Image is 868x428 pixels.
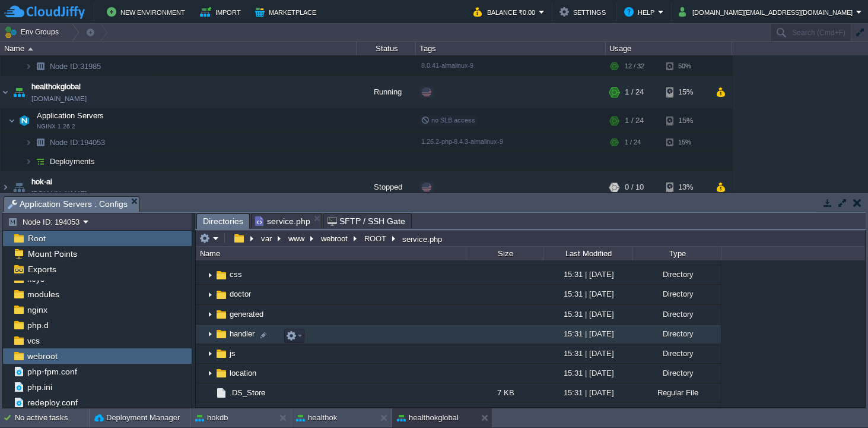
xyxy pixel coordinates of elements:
img: AMDAwAAAACH5BAEAAAAALAAAAAABAAEAAAICRAEAOw== [16,109,33,133]
span: handler [228,329,256,339]
button: Env Groups [4,24,63,40]
img: CloudJiffy [4,5,85,20]
div: 1 / 24 [625,109,644,133]
a: Root [26,233,47,244]
div: Name [1,42,356,55]
div: 15:31 | [DATE] [543,402,632,421]
button: New Environment [107,5,189,19]
button: www [287,233,307,244]
button: [DOMAIN_NAME][EMAIL_ADDRESS][DOMAIN_NAME] [679,5,856,19]
span: hok-ai [31,176,52,188]
button: Balance ₹0.00 [473,5,539,19]
span: css [228,269,244,279]
button: ROOT [363,233,389,244]
button: healthok [296,412,337,424]
span: 8.0.41-almalinux-9 [421,62,473,69]
a: js [228,348,237,358]
img: AMDAwAAAACH5BAEAAAAALAAAAAABAAEAAAICRAEAOw== [11,171,27,203]
img: AMDAwAAAACH5BAEAAAAALAAAAAABAAEAAAICRAEAOw== [205,325,215,344]
a: doctor [228,289,253,299]
button: hokdb [195,412,228,424]
button: Node ID: 194053 [8,216,83,227]
img: AMDAwAAAACH5BAEAAAAALAAAAAABAAEAAAICRAEAOw== [25,133,32,152]
img: AMDAwAAAACH5BAEAAAAALAAAAAABAAEAAAICRAEAOw== [1,76,10,108]
a: .DS_Store [228,388,267,398]
img: AMDAwAAAACH5BAEAAAAALAAAAAABAAEAAAICRAEAOw== [32,133,49,152]
div: 15:31 | [DATE] [543,344,632,363]
img: AMDAwAAAACH5BAEAAAAALAAAAAABAAEAAAICRAEAOw== [205,286,215,304]
a: Exports [26,264,58,275]
a: Mount Points [26,248,79,259]
img: AMDAwAAAACH5BAEAAAAALAAAAAABAAEAAAICRAEAOw== [32,57,49,75]
div: Size [467,247,543,260]
a: location [228,368,258,378]
img: AMDAwAAAACH5BAEAAAAALAAAAAABAAEAAAICRAEAOw== [205,306,215,324]
a: modules [25,289,61,300]
img: AMDAwAAAACH5BAEAAAAALAAAAAABAAEAAAICRAEAOw== [215,308,228,321]
img: AMDAwAAAACH5BAEAAAAALAAAAAABAAEAAAICRAEAOw== [215,288,228,301]
a: php.ini [25,382,54,392]
a: [DOMAIN_NAME] [31,93,87,105]
a: .gitignore [228,407,263,417]
img: AMDAwAAAACH5BAEAAAAALAAAAAABAAEAAAICRAEAOw== [215,328,228,341]
span: php-fpm.conf [25,366,79,377]
li: /var/www/webroot/ROOT/service.php [251,213,322,228]
button: healthokglobal [397,412,459,424]
button: Help [624,5,658,19]
a: Deployments [49,156,97,166]
div: 13% [666,171,705,203]
div: 15:31 | [DATE] [543,325,632,343]
button: webroot [319,233,351,244]
div: 15:31 | [DATE] [543,364,632,382]
div: Usage [606,42,732,55]
div: Directory [632,325,721,343]
span: Directories [203,214,243,229]
img: AMDAwAAAACH5BAEAAAAALAAAAAABAAEAAAICRAEAOw== [215,367,228,380]
span: vcs [25,335,42,346]
div: 15% [666,133,705,152]
div: 43 B [466,402,543,421]
div: 15:31 | [DATE] [543,265,632,284]
div: service.php [399,234,442,244]
div: Directory [632,364,721,382]
a: [DOMAIN_NAME] [31,188,87,200]
div: 7 KB [466,383,543,402]
div: 50% [666,57,705,75]
span: 1.26.2-php-8.4.3-almalinux-9 [421,138,503,145]
div: 15:31 | [DATE] [543,383,632,402]
span: NGINX 1.26.2 [37,123,75,130]
a: nginx [25,304,49,315]
img: AMDAwAAAACH5BAEAAAAALAAAAAABAAEAAAICRAEAOw== [25,57,32,75]
a: Node ID:194053 [49,137,107,147]
span: Application Servers : Configs [8,197,128,212]
span: redeploy.conf [25,397,80,408]
input: Click to enter the path [196,230,865,247]
div: Directory [632,305,721,323]
span: no SLB access [421,117,475,124]
div: Running [357,76,416,108]
img: AMDAwAAAACH5BAEAAAAALAAAAAABAAEAAAICRAEAOw== [205,402,215,421]
img: AMDAwAAAACH5BAEAAAAALAAAAAABAAEAAAICRAEAOw== [1,171,10,203]
div: Directory [632,265,721,284]
span: 194053 [49,137,107,147]
div: Name [197,247,466,260]
span: Node ID: [50,62,80,71]
span: generated [228,309,265,319]
div: 1 / 24 [625,133,641,152]
img: AMDAwAAAACH5BAEAAAAALAAAAAABAAEAAAICRAEAOw== [205,266,215,284]
div: Regular File [632,402,721,421]
div: Status [357,42,415,55]
img: AMDAwAAAACH5BAEAAAAALAAAAAABAAEAAAICRAEAOw== [215,269,228,282]
div: Last Modified [544,247,632,260]
div: Tags [416,42,605,55]
span: php.d [25,320,50,331]
img: AMDAwAAAACH5BAEAAAAALAAAAAABAAEAAAICRAEAOw== [8,109,15,133]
